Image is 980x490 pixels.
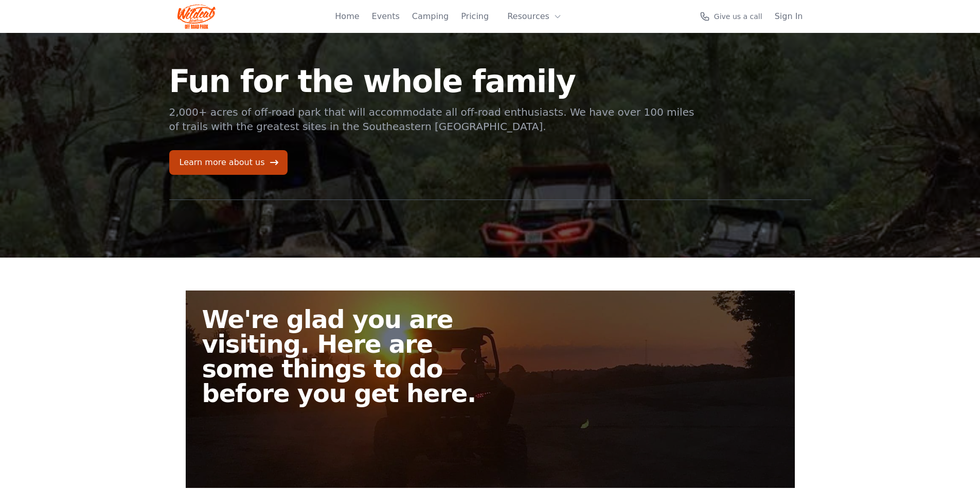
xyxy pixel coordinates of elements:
[412,10,449,23] a: Camping
[700,11,762,22] a: Give us a call
[372,10,400,23] a: Events
[169,105,696,134] p: 2,000+ acres of off-road park that will accommodate all off-road enthusiasts. We have over 100 mi...
[169,66,696,97] h1: Fun for the whole family
[177,4,216,29] img: Wildcat Logo
[461,10,489,23] a: Pricing
[169,150,288,175] a: Learn more about us
[186,291,795,488] a: We're glad you are visiting. Here are some things to do before you get here.
[775,10,803,23] a: Sign In
[714,11,762,22] span: Give us a call
[335,10,359,23] a: Home
[501,6,568,27] button: Resources
[202,307,498,406] h2: We're glad you are visiting. Here are some things to do before you get here.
